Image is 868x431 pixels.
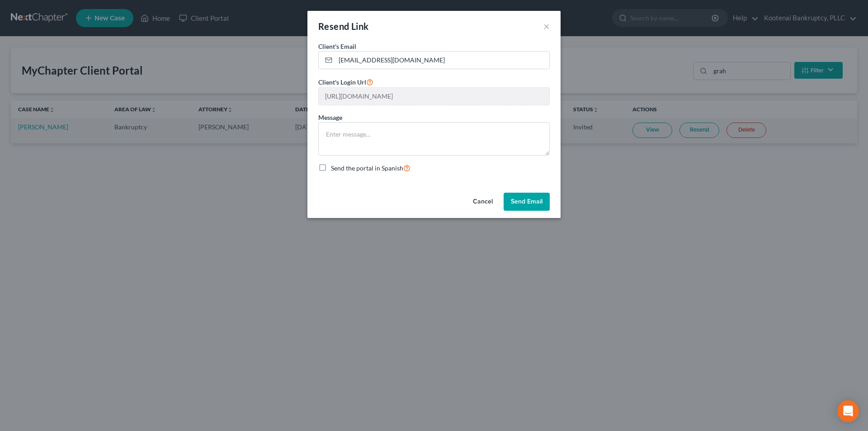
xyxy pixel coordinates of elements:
div: Resend Link [318,20,368,33]
label: Client's Login Url [318,76,373,87]
button: Send Email [504,193,550,211]
button: Cancel [466,193,500,211]
input: -- [319,88,549,105]
button: × [543,21,550,32]
input: Enter email... [335,52,549,69]
span: Send the portal in Spanish [331,164,403,172]
div: Open Intercom Messenger [837,400,859,422]
label: Message [318,113,342,122]
span: Client's Email [318,43,356,50]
